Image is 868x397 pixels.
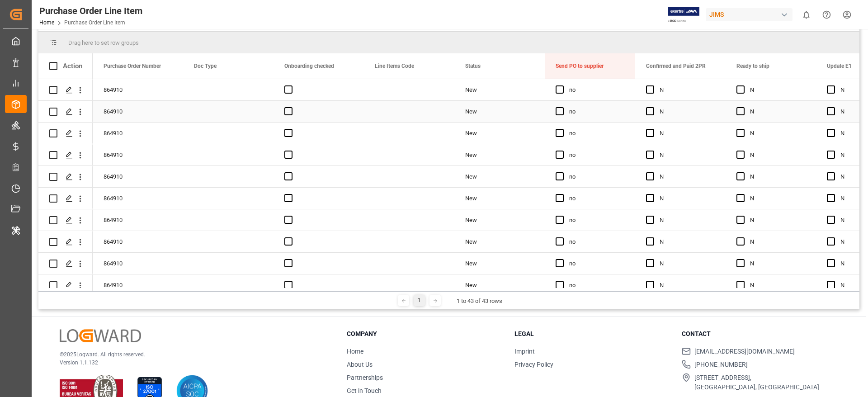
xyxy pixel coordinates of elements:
[375,63,414,69] span: Line Items Code
[569,253,624,274] div: no
[750,275,805,296] div: N
[465,101,534,122] div: New
[465,253,534,274] div: New
[465,210,534,231] div: New
[660,232,715,252] div: N
[694,347,795,356] span: [EMAIL_ADDRESS][DOMAIN_NAME]
[750,253,805,274] div: N
[569,101,624,122] div: no
[38,231,93,253] div: Press SPACE to select this row.
[706,8,793,21] div: JIMS
[514,361,553,368] a: Privacy Policy
[750,101,805,122] div: N
[347,387,382,394] a: Get in Touch
[465,232,534,252] div: New
[38,274,93,296] div: Press SPACE to select this row.
[465,275,534,296] div: New
[556,63,604,69] span: Send PO to supplier
[347,374,383,381] a: Partnerships
[38,123,93,144] div: Press SPACE to select this row.
[569,166,624,187] div: no
[465,145,534,165] div: New
[93,123,183,144] div: 864910
[347,329,503,339] h3: Company
[816,5,837,25] button: Help Center
[347,361,373,368] a: About Us
[796,5,816,25] button: show 0 new notifications
[38,209,93,231] div: Press SPACE to select this row.
[465,63,481,69] span: Status
[414,295,425,306] div: 1
[668,7,699,23] img: Exertis%20JAM%20-%20Email%20Logo.jpg_1722504956.jpg
[465,166,534,187] div: New
[660,101,715,122] div: N
[38,79,93,101] div: Press SPACE to select this row.
[347,348,363,355] a: Home
[38,253,93,274] div: Press SPACE to select this row.
[60,350,324,359] p: © 2025 Logward. All rights reserved.
[706,6,796,23] button: JIMS
[514,329,671,339] h3: Legal
[750,188,805,209] div: N
[38,144,93,166] div: Press SPACE to select this row.
[646,63,706,69] span: Confirmed and Paid 2PR
[569,80,624,100] div: no
[93,101,183,122] div: 864910
[284,63,334,69] span: Onboarding checked
[660,253,715,274] div: N
[457,297,502,306] div: 1 to 43 of 43 rows
[68,39,139,46] span: Drag here to set row groups
[63,62,82,70] div: Action
[569,123,624,144] div: no
[465,188,534,209] div: New
[60,329,141,342] img: Logward Logo
[660,188,715,209] div: N
[93,209,183,231] div: 864910
[38,101,93,123] div: Press SPACE to select this row.
[750,232,805,252] div: N
[660,145,715,165] div: N
[93,253,183,274] div: 864910
[465,123,534,144] div: New
[660,80,715,100] div: N
[39,19,54,26] a: Home
[93,231,183,252] div: 864910
[569,145,624,165] div: no
[660,123,715,144] div: N
[750,145,805,165] div: N
[569,275,624,296] div: no
[93,79,183,100] div: 864910
[682,329,838,339] h3: Contact
[514,348,535,355] a: Imprint
[104,63,161,69] span: Purchase Order Number
[827,63,852,69] span: Update E1
[750,123,805,144] div: N
[93,188,183,209] div: 864910
[750,210,805,231] div: N
[465,80,534,100] div: New
[39,4,142,18] div: Purchase Order Line Item
[194,63,217,69] span: Doc Type
[38,188,93,209] div: Press SPACE to select this row.
[93,166,183,187] div: 864910
[93,274,183,296] div: 864910
[750,166,805,187] div: N
[569,210,624,231] div: no
[93,144,183,165] div: 864910
[694,360,748,369] span: [PHONE_NUMBER]
[38,166,93,188] div: Press SPACE to select this row.
[750,80,805,100] div: N
[736,63,769,69] span: Ready to ship
[569,232,624,252] div: no
[60,359,324,367] p: Version 1.1.132
[569,188,624,209] div: no
[694,373,819,392] span: [STREET_ADDRESS], [GEOGRAPHIC_DATA], [GEOGRAPHIC_DATA]
[660,275,715,296] div: N
[660,210,715,231] div: N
